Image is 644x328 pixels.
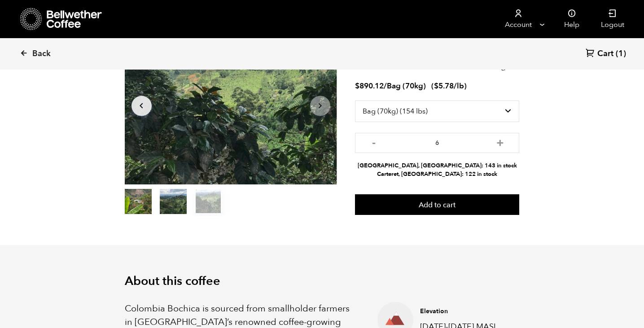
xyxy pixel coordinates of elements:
[32,48,51,59] span: Back
[454,81,464,91] span: /lb
[434,81,438,91] span: $
[586,48,626,60] a: Cart (1)
[355,81,384,91] bdi: 890.12
[355,170,520,179] li: Carteret, [GEOGRAPHIC_DATA]: 122 in stock
[125,274,520,289] h2: About this coffee
[616,48,626,59] span: (1)
[495,137,506,146] button: +
[420,307,505,316] h4: Elevation
[355,81,359,91] span: $
[355,194,520,215] button: Add to cart
[597,48,613,59] span: Cart
[355,162,520,170] li: [GEOGRAPHIC_DATA], [GEOGRAPHIC_DATA]: 143 in stock
[431,81,467,91] span: ( )
[434,81,454,91] bdi: 5.78
[387,81,426,91] span: Bag (70kg)
[368,137,380,146] button: -
[384,81,387,91] span: /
